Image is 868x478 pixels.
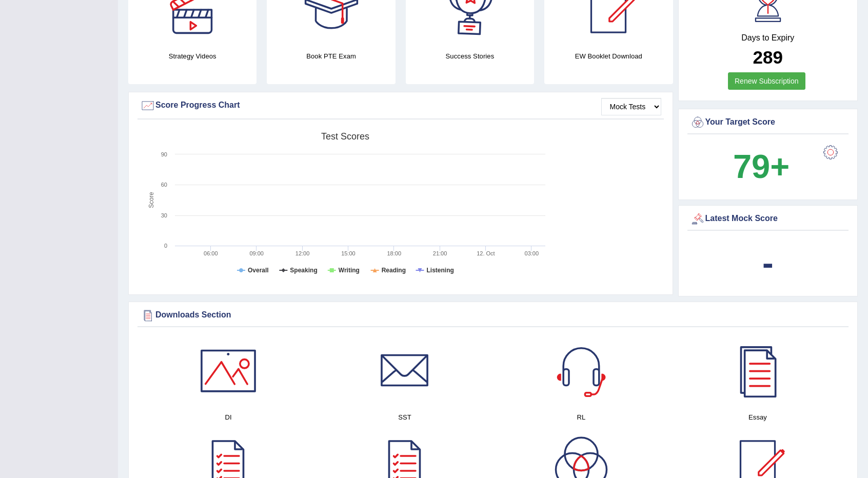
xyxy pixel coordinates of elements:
h4: DI [145,412,311,423]
text: 90 [161,151,167,157]
h4: RL [498,412,664,423]
h4: SST [322,412,488,423]
tspan: Score [148,192,155,208]
h4: Success Stories [406,51,534,62]
text: 0 [164,243,167,249]
h4: Book PTE Exam [267,51,395,62]
text: 18:00 [387,250,401,256]
text: 06:00 [204,250,218,256]
text: 60 [161,182,167,188]
text: 03:00 [525,250,539,256]
tspan: Reading [382,267,406,274]
tspan: Overall [248,267,269,274]
tspan: 12. Oct [477,250,495,256]
text: 12:00 [295,250,310,256]
h4: Strategy Videos [128,51,257,62]
b: 79+ [733,148,790,185]
div: Latest Mock Score [690,211,846,227]
text: 15:00 [341,250,356,256]
text: 09:00 [249,250,264,256]
text: 30 [161,212,167,218]
tspan: Speaking [290,267,317,274]
h4: Days to Expiry [690,33,846,43]
h4: Essay [675,412,841,423]
tspan: Listening [427,267,454,274]
tspan: Writing [339,267,360,274]
text: 21:00 [433,250,447,256]
b: 289 [753,47,783,67]
a: Renew Subscription [728,72,805,90]
b: - [762,244,774,282]
h4: EW Booklet Download [544,51,673,62]
tspan: Test scores [321,131,369,142]
div: Your Target Score [690,115,846,130]
div: Downloads Section [140,308,846,323]
div: Score Progress Chart [140,98,661,113]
